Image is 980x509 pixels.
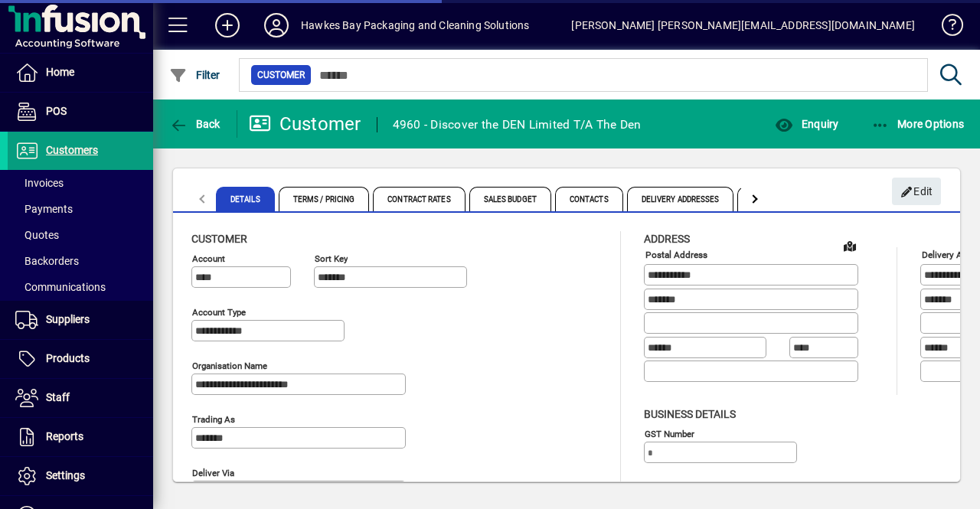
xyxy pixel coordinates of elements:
span: Staff [46,391,70,403]
a: Reports [8,418,153,456]
mat-label: Account [192,253,225,264]
span: Communications [15,281,106,293]
mat-label: Trading as [192,414,235,425]
span: Business details [644,408,736,420]
app-page-header-button: Back [153,110,237,138]
a: Staff [8,379,153,417]
span: Customer [257,67,305,83]
a: Backorders [8,248,153,274]
a: Settings [8,457,153,495]
a: Invoices [8,170,153,196]
span: Contract Rates [373,187,465,211]
button: Profile [252,11,301,39]
div: Customer [249,112,361,136]
a: Knowledge Base [930,3,961,53]
mat-label: Sort key [315,253,348,264]
a: POS [8,93,153,131]
mat-label: Deliver via [192,468,234,478]
span: Filter [169,69,220,81]
span: Sales Budget [469,187,551,211]
span: Invoices [15,177,64,189]
a: Quotes [8,222,153,248]
span: Reports [46,430,83,442]
span: Terms / Pricing [279,187,370,211]
button: More Options [867,110,969,138]
span: Quotes [15,229,59,241]
button: Edit [892,178,941,205]
span: Backorders [15,255,79,267]
span: Suppliers [46,313,90,325]
span: Delivery Addresses [627,187,734,211]
span: Settings [46,469,85,481]
span: POS [46,105,67,117]
span: Customer [191,233,247,245]
span: Enquiry [775,118,838,130]
div: [PERSON_NAME] [PERSON_NAME][EMAIL_ADDRESS][DOMAIN_NAME] [571,13,915,38]
a: Communications [8,274,153,300]
a: Products [8,340,153,378]
a: View on map [838,233,862,258]
a: Home [8,54,153,92]
span: Customers [46,144,98,156]
div: 4960 - Discover the DEN Limited T/A The Den [393,113,642,137]
button: Enquiry [771,110,842,138]
span: Edit [900,179,933,204]
span: Back [169,118,220,130]
div: Hawkes Bay Packaging and Cleaning Solutions [301,13,530,38]
span: Payments [15,203,73,215]
button: Filter [165,61,224,89]
mat-label: Account Type [192,307,246,318]
a: Payments [8,196,153,222]
span: Products [46,352,90,364]
span: Documents / Images [737,187,848,211]
button: Back [165,110,224,138]
a: Suppliers [8,301,153,339]
mat-label: GST Number [645,428,694,439]
button: Add [203,11,252,39]
span: Home [46,66,74,78]
mat-label: Organisation name [192,361,267,371]
span: Address [644,233,690,245]
span: Details [216,187,275,211]
span: More Options [871,118,965,130]
span: Contacts [555,187,623,211]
